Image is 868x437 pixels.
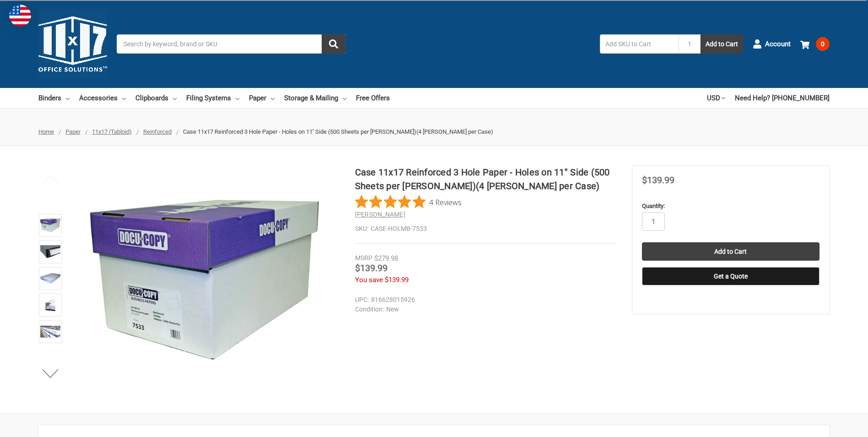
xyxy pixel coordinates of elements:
[701,34,743,54] button: Add to Cart
[40,322,60,342] img: Case 11x17 Reinforced 3 Hole Paper - Holes on 11'' Side (500 Sheets per Ream)(4 Reams per Case)
[753,32,791,56] a: Account
[800,32,830,56] a: 0
[355,295,369,305] dt: UPC:
[186,88,239,108] a: Filing Systems
[183,128,493,135] span: Case 11x17 Reinforced 3 Hole Paper - Holes on 11'' Side (500 Sheets per [PERSON_NAME])(4 [PERSON_...
[385,276,409,284] span: $139.99
[355,253,372,263] div: MSRP
[92,128,132,135] a: 11x17 (Tabloid)
[355,165,617,193] h1: Case 11x17 Reinforced 3 Hole Paper - Holes on 11'' Side (500 Sheets per [PERSON_NAME])(4 [PERSON_...
[40,215,60,235] img: Case 11x17 Reinforced 3 Hole Paper - Holes on 11'' Side (500 Sheets per package)(4 Reams per Case)
[735,88,830,108] a: Need Help? [PHONE_NUMBER]
[642,267,819,285] button: Get a Quote
[355,305,384,314] dt: Condition:
[90,165,319,394] img: Case 11x17 Reinforced 3 Hole Paper - Holes on 11'' Side (500 Sheets per package)(4 Reams per Case)
[355,295,613,305] dd: 816628015926
[356,88,390,108] a: Free Offers
[40,295,60,315] img: Case 11x17 Reinforced 3 Hole Paper - Holes on 11'' Side (500 Sheets per Ream)(4 Reams per Case)
[249,88,275,108] a: Paper
[600,34,679,54] input: Add SKU to Cart
[355,305,613,314] dd: New
[355,211,405,218] a: [PERSON_NAME]
[37,364,65,382] button: Next
[707,88,725,108] a: USD
[9,5,31,27] img: duty and tax information for United States
[143,128,172,135] a: Reinforced
[79,88,126,108] a: Accessories
[355,224,368,234] dt: SKU:
[37,170,65,188] button: Previous
[355,276,383,284] span: You save
[793,412,868,437] iframe: Google Customer Reviews
[65,128,81,135] a: Paper
[765,39,791,49] span: Account
[38,128,54,135] a: Home
[355,262,388,273] span: $139.99
[642,202,819,211] label: Quantity:
[374,254,398,262] span: $279.98
[429,195,462,209] span: 4 Reviews
[642,175,674,186] span: $139.99
[38,10,107,78] img: 11x17.com
[642,242,819,261] input: Add to Cart
[355,195,462,209] button: Rated 5 out of 5 stars from 4 reviews. Jump to reviews.
[38,88,70,108] a: Binders
[816,37,830,51] span: 0
[40,242,60,262] img: Case 11x17 Reinforced 3 Hole Paper - Holes on 11'' Side (500 Sheets per Ream)(4 Reams per Case)
[284,88,346,108] a: Storage & Mailing
[355,224,617,234] dd: CASE-HOLMB-7533
[117,34,345,54] input: Search by keyword, brand or SKU
[135,88,177,108] a: Clipboards
[40,268,60,289] img: Case 11x17 Reinforced 3 Hole Paper - Holes on 11'' Side (500 Sheets per Ream)(4 Reams per Case)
